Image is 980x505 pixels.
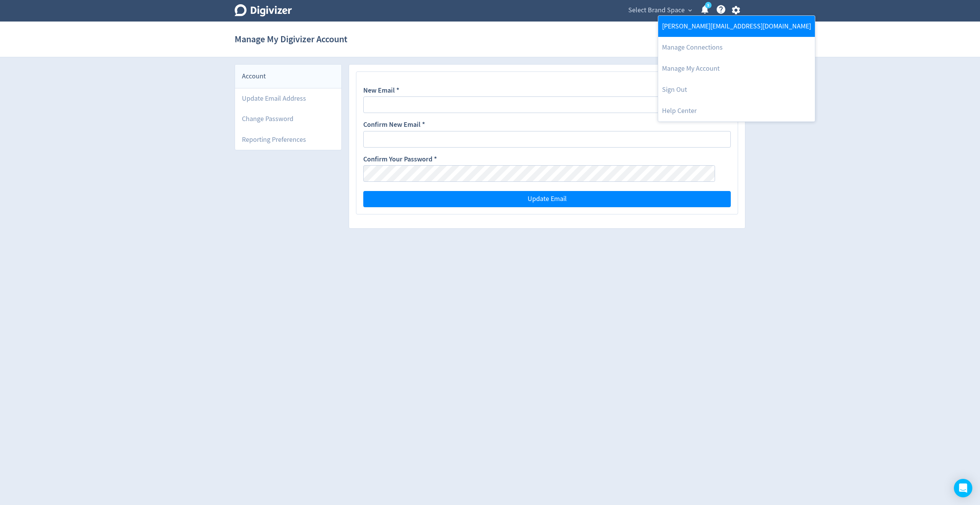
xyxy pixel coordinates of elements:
a: Log out [658,79,815,100]
a: Help Center [658,100,815,121]
a: [PERSON_NAME][EMAIL_ADDRESS][DOMAIN_NAME] [658,16,815,37]
div: Open Intercom Messenger [954,479,972,497]
a: Manage My Account [658,58,815,79]
a: Manage Connections [658,37,815,58]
